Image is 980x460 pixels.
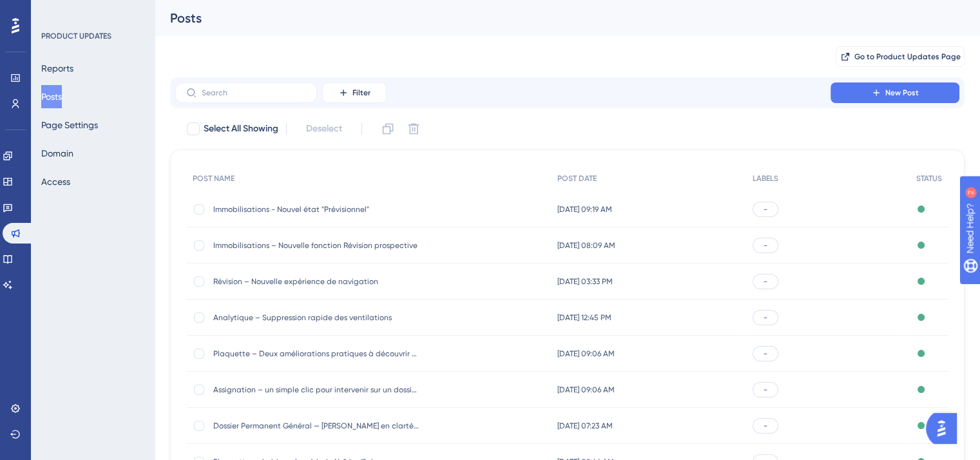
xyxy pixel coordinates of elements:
[885,88,919,98] span: New Post
[30,3,81,19] span: Need Help?
[557,312,611,323] span: [DATE] 12:45 PM
[764,421,767,431] span: -
[916,173,942,184] span: STATUS
[170,9,932,27] div: Posts
[213,312,419,323] span: Analytique – Suppression rapide des ventilations
[831,82,959,103] button: New Post
[213,276,419,287] span: Révision – Nouvelle expérience de navigation
[557,421,613,431] span: [DATE] 07:23 AM
[557,349,615,359] span: [DATE] 09:06 AM
[202,88,306,97] input: Search
[41,142,73,165] button: Domain
[41,57,73,80] button: Reports
[213,240,419,251] span: Immobilisations – Nouvelle fonction Révision prospective
[764,312,767,323] span: -
[764,240,767,251] span: -
[41,85,62,108] button: Posts
[764,385,767,395] span: -
[294,117,354,140] button: Deselect
[557,276,613,287] span: [DATE] 03:33 PM
[306,121,342,137] span: Deselect
[41,170,70,193] button: Access
[204,121,278,137] span: Select All Showing
[764,276,767,287] span: -
[926,409,965,448] iframe: UserGuiding AI Assistant Launcher
[836,46,965,67] button: Go to Product Updates Page
[41,31,111,41] div: PRODUCT UPDATES
[193,173,235,184] span: POST NAME
[854,52,961,62] span: Go to Product Updates Page
[557,173,597,184] span: POST DATE
[90,6,93,17] div: 2
[557,385,615,395] span: [DATE] 09:06 AM
[213,349,419,359] span: Plaquette – Deux améliorations pratiques à découvrir dès [DATE]
[213,385,419,395] span: Assignation – un simple clic pour intervenir sur un dossier !
[753,173,778,184] span: LABELS
[41,113,98,137] button: Page Settings
[764,204,767,215] span: -
[352,88,370,98] span: Filter
[213,204,419,215] span: Immobilisations - Nouvel état "Prévisionnel"
[322,82,387,103] button: Filter
[557,204,612,215] span: [DATE] 09:19 AM
[557,240,615,251] span: [DATE] 08:09 AM
[213,421,419,431] span: Dossier Permanent Général — [PERSON_NAME] en clarté dès l’arrivée !
[764,349,767,359] span: -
